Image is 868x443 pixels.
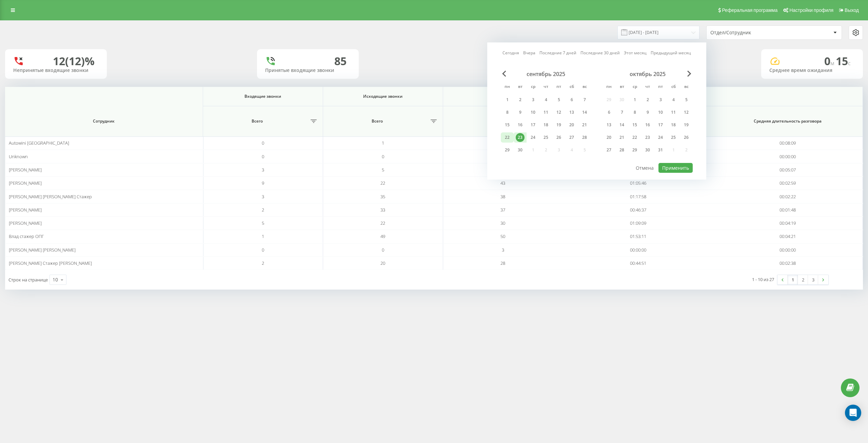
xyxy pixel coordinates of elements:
div: 27 [567,133,576,142]
div: пт 26 сент. 2025 г. [552,132,565,143]
div: 24 [656,133,665,142]
div: пн 22 сент. 2025 г. [501,132,514,143]
div: сб 11 окт. 2025 г. [667,107,680,117]
div: вс 12 окт. 2025 г. [680,107,693,117]
div: 30 [516,146,525,154]
div: 4 [541,95,550,104]
div: чт 25 сент. 2025 г. [539,132,552,143]
abbr: суббота [668,82,678,92]
td: 01:05:46 [563,177,713,190]
div: 23 [643,133,652,142]
div: пт 24 окт. 2025 г. [654,132,667,143]
div: ср 15 окт. 2025 г. [628,120,641,130]
span: Входящие звонки [212,94,314,99]
div: 28 [580,133,589,142]
span: [PERSON_NAME] [9,207,42,213]
div: пт 17 окт. 2025 г. [654,120,667,130]
div: 4 [669,95,678,104]
span: 5 [382,167,384,173]
div: вс 7 сент. 2025 г. [578,95,591,105]
div: сб 27 сент. 2025 г. [565,132,578,143]
span: 28 [500,260,505,266]
div: 26 [554,133,563,142]
div: вт 14 окт. 2025 г. [615,120,628,130]
span: 33 [380,207,385,213]
div: сб 20 сент. 2025 г. [565,120,578,130]
div: 29 [630,146,639,154]
div: 12 [682,108,691,117]
div: 21 [617,133,626,142]
div: 15 [503,121,512,129]
span: Настройки профиля [789,7,833,13]
div: 22 [630,133,639,142]
div: вт 9 сент. 2025 г. [514,107,527,117]
abbr: суббота [567,82,577,92]
div: 19 [554,121,563,129]
span: Unknown [9,153,28,160]
div: 2 [643,95,652,104]
span: Средняя длительность разговора [724,118,852,124]
div: чт 11 сент. 2025 г. [539,107,552,117]
a: Этот месяц [624,50,647,56]
div: 10 [656,108,665,117]
a: 3 [808,275,818,284]
div: пн 29 сент. 2025 г. [501,145,514,155]
div: 6 [567,95,576,104]
span: 15 [836,54,851,68]
button: Отмена [632,163,657,173]
td: 00:02:22 [713,190,863,203]
abbr: пятница [655,82,666,92]
div: 16 [516,121,525,129]
div: 11 [669,108,678,117]
div: вт 23 сент. 2025 г. [514,132,527,143]
abbr: среда [630,82,640,92]
div: 9 [643,108,652,117]
span: 1 [262,233,264,239]
abbr: вторник [617,82,627,92]
div: 8 [503,108,512,117]
div: 12 [554,108,563,117]
div: 85 [334,55,347,68]
span: 0 [262,153,264,160]
span: Исходящие звонки [332,94,434,99]
div: 5 [554,95,563,104]
div: ср 8 окт. 2025 г. [628,107,641,117]
div: 2 [516,95,525,104]
a: Предыдущий месяц [651,50,691,56]
div: октябрь 2025 [603,71,693,77]
span: 0 [262,140,264,146]
div: 10 [53,276,58,283]
span: 30 [500,220,505,226]
div: вт 21 окт. 2025 г. [615,132,628,143]
abbr: вторник [515,82,525,92]
span: м [830,59,836,67]
td: 00:00:00 [563,243,713,257]
span: Сотрудник [18,118,190,124]
div: Отдел/Сотрудник [710,30,791,36]
div: чт 18 сент. 2025 г. [539,120,552,130]
div: пт 3 окт. 2025 г. [654,95,667,105]
div: 11 [541,108,550,117]
span: [PERSON_NAME] [9,167,42,173]
div: ср 1 окт. 2025 г. [628,95,641,105]
div: ср 29 окт. 2025 г. [628,145,641,155]
td: 00:08:09 [713,136,863,150]
div: вс 19 окт. 2025 г. [680,120,693,130]
td: 01:53:11 [563,230,713,243]
div: 25 [669,133,678,142]
a: Вчера [523,50,535,56]
abbr: воскресенье [579,82,590,92]
div: вс 5 окт. 2025 г. [680,95,693,105]
span: Выход [845,7,859,13]
div: пн 13 окт. 2025 г. [603,120,615,130]
div: ср 17 сент. 2025 г. [527,120,539,130]
div: 5 [682,95,691,104]
div: 23 [516,133,525,142]
td: 00:02:59 [713,177,863,190]
abbr: понедельник [604,82,614,92]
span: c [848,59,851,67]
div: пн 8 сент. 2025 г. [501,107,514,117]
div: 18 [541,121,550,129]
div: 25 [541,133,550,142]
span: Влад стажер ОПГ [9,233,44,239]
